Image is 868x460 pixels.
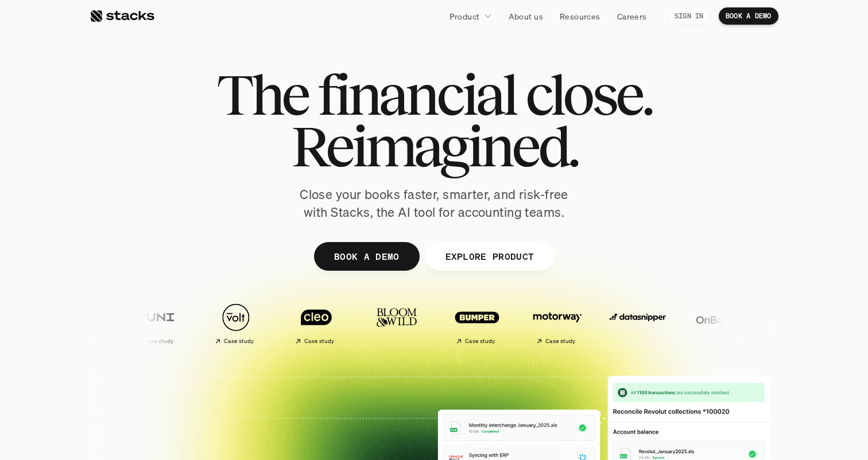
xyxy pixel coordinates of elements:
p: BOOK A DEMO [334,248,400,264]
a: BOOK A DEMO [314,242,420,271]
h2: Case study [464,338,494,345]
p: Resources [560,10,600,22]
p: About us [509,10,543,22]
a: Case study [519,297,594,349]
p: EXPLORE PRODUCT [445,248,534,264]
span: close. [525,69,652,120]
h2: Case study [223,338,253,345]
h2: Case study [142,338,173,345]
span: Reimagined. [291,120,578,172]
a: Case study [278,297,352,349]
a: SIGN IN [668,7,711,25]
a: Case study [197,297,272,349]
h2: Case study [303,338,334,345]
a: About us [502,6,550,26]
p: SIGN IN [675,12,704,20]
a: Resources [553,6,607,26]
a: Case study [439,297,513,349]
a: Privacy Policy [135,266,186,274]
a: EXPLORE PRODUCT [425,242,554,271]
a: Case study [117,297,192,349]
span: The [216,69,308,120]
p: BOOK A DEMO [726,12,772,20]
a: BOOK A DEMO [719,7,778,25]
span: financial [317,69,516,120]
p: Close your books faster, smarter, and risk-free with Stacks, the AI tool for accounting teams. [290,186,578,221]
a: Careers [610,6,654,26]
p: Careers [617,10,647,22]
p: Product [449,10,480,22]
h2: Case study [544,338,575,345]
